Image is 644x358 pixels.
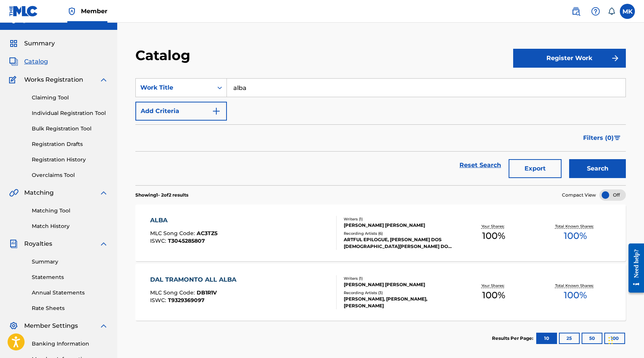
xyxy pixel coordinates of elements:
[24,239,52,248] span: Royalties
[562,192,596,198] span: Compact View
[620,4,635,19] div: User Menu
[24,75,83,84] span: Works Registration
[623,237,644,298] iframe: Resource Center
[135,102,227,121] button: Add Criteria
[32,258,108,266] a: Summary
[150,216,217,225] div: ALBA
[99,321,108,330] img: expand
[9,39,18,48] img: Summary
[568,4,583,19] a: Public Search
[32,125,108,133] a: Bulk Registration Tool
[344,290,453,296] div: Recording Artists ( 3 )
[482,288,505,302] span: 100 %
[32,171,108,179] a: Overclaims Tool
[344,231,453,236] div: Recording Artists ( 6 )
[344,222,453,229] div: [PERSON_NAME] [PERSON_NAME]
[579,129,626,147] button: Filters (0)
[611,54,620,63] img: f7272a7cc735f4ea7f67.svg
[150,237,168,244] span: ISWC :
[555,283,596,288] p: Total Known Shares:
[9,321,18,330] img: Member Settings
[571,7,580,16] img: search
[559,333,580,344] button: 25
[32,109,108,117] a: Individual Registration Tool
[513,49,626,68] button: Register Work
[588,4,603,19] div: Help
[135,264,626,321] a: DAL TRAMONTO ALL ALBAMLC Song Code:DB1R1VISWC:T9329369097Writers (1)[PERSON_NAME] [PERSON_NAME]Re...
[9,6,38,17] img: MLC Logo
[481,223,506,229] p: Your Shares:
[564,229,587,243] span: 100 %
[99,188,108,197] img: expand
[140,83,208,92] div: Work Title
[344,281,453,288] div: [PERSON_NAME] [PERSON_NAME]
[197,230,217,237] span: AC3TZ5
[344,276,453,281] div: Writers ( 1 )
[24,321,78,330] span: Member Settings
[608,8,615,15] div: Notifications
[604,333,625,344] button: 100
[135,47,194,64] h2: Catalog
[344,216,453,222] div: Writers ( 1 )
[9,57,18,66] img: Catalog
[536,333,557,344] button: 10
[168,237,205,244] span: T3045285807
[32,94,108,102] a: Claiming Tool
[606,322,644,358] iframe: Chat Widget
[481,283,506,288] p: Your Shares:
[608,329,613,352] div: Drag
[212,107,221,116] img: 9d2ae6d4665cec9f34b9.svg
[569,159,626,178] button: Search
[150,275,240,284] div: DAL TRAMONTO ALL ALBA
[24,57,48,66] span: Catalog
[150,289,197,296] span: MLC Song Code :
[135,192,188,198] p: Showing 1 - 2 of 2 results
[32,156,108,164] a: Registration History
[344,296,453,309] div: [PERSON_NAME], [PERSON_NAME], [PERSON_NAME]
[32,140,108,148] a: Registration Drafts
[32,340,108,348] a: Banking Information
[9,39,55,48] a: SummarySummary
[24,39,55,48] span: Summary
[168,297,205,304] span: T9329369097
[24,188,54,197] span: Matching
[456,157,505,174] a: Reset Search
[564,288,587,302] span: 100 %
[32,207,108,215] a: Matching Tool
[9,57,48,66] a: CatalogCatalog
[99,75,108,84] img: expand
[197,289,217,296] span: DB1R1V
[32,222,108,230] a: Match History
[614,136,621,140] img: filter
[67,7,76,16] img: Top Rightsholder
[9,239,18,248] img: Royalties
[555,223,596,229] p: Total Known Shares:
[32,273,108,281] a: Statements
[482,229,505,243] span: 100 %
[591,7,600,16] img: help
[9,75,19,84] img: Works Registration
[583,133,614,143] span: Filters ( 0 )
[9,188,19,197] img: Matching
[150,297,168,304] span: ISWC :
[81,7,107,15] span: Member
[135,78,626,185] form: Search Form
[582,333,602,344] button: 50
[99,239,108,248] img: expand
[135,205,626,261] a: ALBAMLC Song Code:AC3TZ5ISWC:T3045285807Writers (1)[PERSON_NAME] [PERSON_NAME]Recording Artists (...
[32,304,108,312] a: Rate Sheets
[32,289,108,297] a: Annual Statements
[492,335,535,342] p: Results Per Page:
[344,236,453,250] div: ARTFUL EPILOGUE, [PERSON_NAME] DOS [DEMOGRAPHIC_DATA][PERSON_NAME] DOS [DEMOGRAPHIC_DATA][PERSON_...
[509,159,562,178] button: Export
[150,230,197,237] span: MLC Song Code :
